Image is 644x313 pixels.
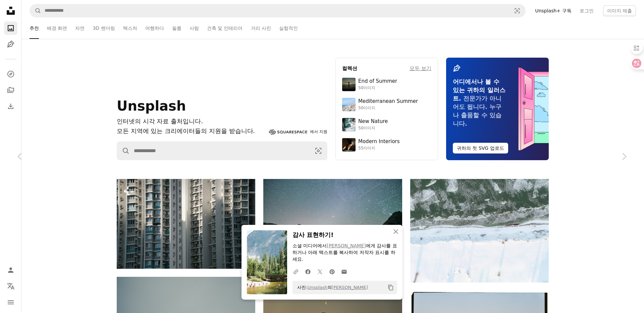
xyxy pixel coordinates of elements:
[47,17,67,39] a: 배경 화면
[269,128,327,136] a: 에서 지원
[4,263,17,277] a: 로그인 / 가입
[385,282,396,293] button: 클립보드에 복사하기
[4,38,17,51] a: 일러스트
[342,64,357,72] h4: 컬렉션
[410,228,549,234] a: 얼어붙은 물이 있는 눈 덮인 풍경
[342,118,356,131] img: premium_photo-1755037089989-422ee333aef9
[453,143,508,153] button: 귀하의 첫 SVG 업로드
[576,5,598,16] a: 로그인
[294,282,368,293] span: 사진: 의
[307,285,327,290] a: Unsplash
[358,106,418,111] div: 50이미지
[453,95,501,127] span: 전문가가 아니어도 됩니다. 누구나 출품할 수 있습니다.
[342,98,356,111] img: premium_photo-1688410049290-d7394cc7d5df
[145,17,164,39] a: 여행하다
[509,4,525,17] button: 시각적 검색
[263,179,402,271] img: 잔잔한 산호수 위의 밤하늘
[190,17,199,39] a: 사람
[4,83,17,97] a: 컬렉션
[358,126,388,131] div: 50이미지
[342,78,356,91] img: premium_photo-1754398386796-ea3dec2a6302
[117,98,186,114] span: Unsplash
[603,5,636,16] button: 이미지 제출
[292,243,397,263] p: 소셜 미디어에서 에게 감사를 표하거나 아래 텍스트를 복사하여 저작자 표시를 하세요.
[326,265,338,278] a: Pinterest에 공유
[75,17,85,39] a: 자연
[123,17,137,39] a: 텍스처
[172,17,181,39] a: 필름
[4,100,17,113] a: 다운로드 내역
[358,98,418,105] div: Mediterranean Summer
[292,230,397,240] h3: 감사 표현하기!
[117,117,266,126] h1: 인터넷의 시각 자료 출처입니다.
[4,67,17,81] a: 탐색
[251,17,271,39] a: 거리 사진
[342,98,431,111] a: Mediterranean Summer50이미지
[410,179,549,283] img: 얼어붙은 물이 있는 눈 덮인 풍경
[314,265,326,278] a: Twitter에 공유
[342,78,431,91] a: End of Summer50이미지
[30,4,526,17] form: 사이트 전체에서 이미지 찾기
[263,222,402,228] a: 잔잔한 산호수 위의 밤하늘
[4,296,17,309] button: 메뉴
[338,265,350,278] a: 이메일로 공유에 공유
[30,4,41,17] button: Unsplash 검색
[358,118,388,125] div: New Nature
[342,138,356,151] img: premium_photo-1747189286942-bc91257a2e39
[531,5,575,16] a: Unsplash+ 구독
[358,78,397,85] div: End of Summer
[342,138,431,151] a: Modern Interiors55이미지
[279,17,298,39] a: 실험적인
[453,78,505,102] span: 어디에서나 볼 수 있는 귀하의 일러스트.
[358,85,397,91] div: 50이미지
[410,64,431,72] a: 모두 보기
[327,243,366,248] a: [PERSON_NAME]
[604,124,644,189] a: 다음
[117,141,327,160] form: 사이트 전체에서 이미지 찾기
[117,126,266,136] p: 모든 지역에 있는 크리에이터들의 지원을 받습니다.
[358,146,400,151] div: 55이미지
[302,265,314,278] a: Facebook에 공유
[4,21,17,35] a: 사진
[93,17,115,39] a: 3D 렌더링
[358,138,400,145] div: Modern Interiors
[310,142,327,160] button: 시각적 검색
[4,279,17,293] button: 언어
[342,118,431,131] a: New Nature50이미지
[117,142,130,160] button: Unsplash 검색
[332,285,368,290] a: [PERSON_NAME]
[117,221,255,227] a: 많은 창문과 발코니가 있는 고층 아파트 건물.
[207,17,243,39] a: 건축 및 인테리어
[117,179,255,269] img: 많은 창문과 발코니가 있는 고층 아파트 건물.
